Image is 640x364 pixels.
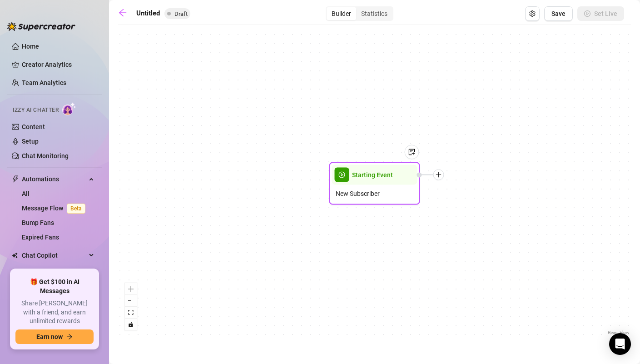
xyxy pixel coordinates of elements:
button: fit view [125,307,137,319]
img: Sticky Note [408,149,416,156]
span: Draft [174,10,188,17]
span: Izzy AI Chatter [13,106,59,115]
button: toggle interactivity [125,319,137,330]
a: Home [22,43,39,50]
div: React Flow controls [125,283,137,330]
a: Expired Fans [22,234,59,241]
button: zoom out [125,295,137,307]
span: play-circle [335,168,349,182]
span: New Subscriber [336,189,380,199]
span: Starting Event [352,170,393,180]
button: Set Live [577,6,624,21]
div: Open Intercom Messenger [609,333,631,355]
span: arrow-left [118,8,127,17]
a: arrow-left [118,8,132,19]
a: Setup [22,138,39,145]
span: Beta [67,204,85,214]
div: segmented control [326,6,393,21]
div: Builder [327,7,356,20]
img: AI Chatter [62,102,76,115]
a: Message FlowBeta [22,204,89,212]
span: Share [PERSON_NAME] with a friend, and earn unlimited rewards [15,299,94,326]
a: Content [22,123,45,130]
a: Chat Monitoring [22,152,69,160]
span: setting [529,10,536,17]
a: Bump Fans [22,219,54,226]
div: Statistics [356,7,392,20]
span: thunderbolt [12,175,19,183]
a: All [22,190,30,197]
span: plus [436,172,442,178]
span: Automations [22,172,86,186]
button: Open Exit Rules [525,6,540,21]
span: arrow-right [66,334,73,340]
a: Team Analytics [22,79,66,86]
div: Sticky Noteplay-circleStarting EventNew Subscriber [329,162,420,205]
span: Earn now [36,333,63,340]
a: React Flow attribution [608,330,630,335]
button: Save Flow [544,6,573,21]
img: Chat Copilot [12,252,18,259]
a: Creator Analytics [22,57,94,72]
span: 🎁 Get $100 in AI Messages [15,278,94,295]
span: Save [551,10,566,17]
strong: Untitled [136,9,160,17]
span: Chat Copilot [22,248,86,263]
button: Earn nowarrow-right [15,329,94,344]
img: logo-BBDzfeDw.svg [7,22,75,31]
